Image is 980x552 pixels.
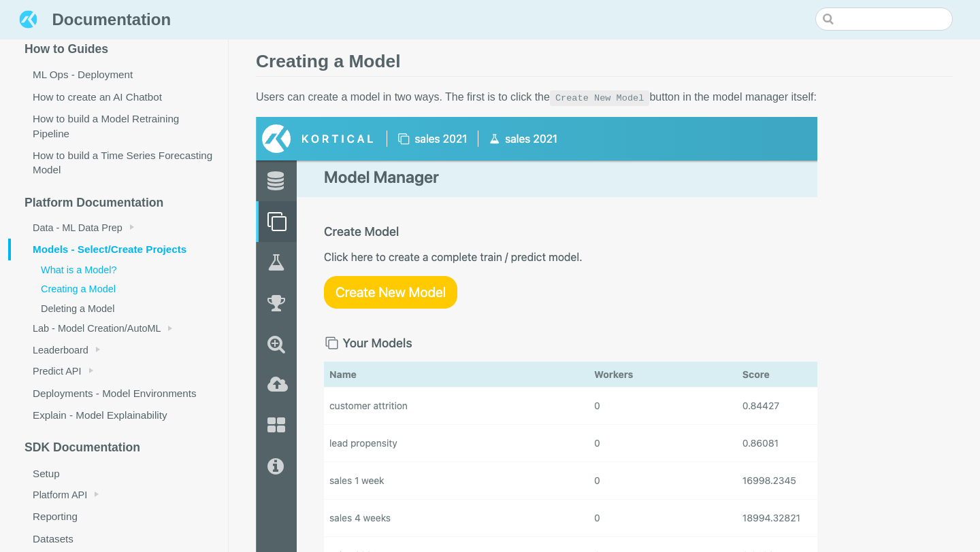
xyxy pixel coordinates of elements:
[16,7,171,33] a: Documentation
[24,196,163,209] span: Platform Documentation
[8,108,228,145] a: How to build a Model Retraining Pipeline
[33,222,122,233] span: Data - ML Data Prep
[8,404,228,426] a: Explain - Model Explainability
[8,64,228,86] a: ML Ops - Deployment
[24,42,108,56] span: How to Guides
[8,318,228,339] a: Lab - Model Creation/AutoML
[8,382,228,404] a: Deployments - Model Environments
[8,361,228,382] a: Predict API
[19,279,228,298] a: Creating a Model
[8,239,228,260] a: Models - Select/Create Projects
[8,86,228,107] a: How to create an AI Chatbot
[19,260,228,279] a: What is a Model?
[256,88,953,106] p: Users can create a model in two ways. The first is to click the button in the model manager itself:
[8,189,228,217] a: Platform Documentation
[52,7,171,31] span: Documentation
[8,462,228,484] a: Setup
[16,7,40,31] img: Documentation
[8,506,228,528] a: Reporting
[8,434,228,462] a: SDK Documentation
[8,217,228,238] a: Data - ML Data Prep
[33,345,88,356] span: Leaderboard
[19,299,228,318] a: Deleting a Model
[550,90,650,106] code: Create New Model
[33,323,161,334] span: Lab - Model Creation/AutoML
[8,144,228,181] a: How to build a Time Series Forecasting Model
[8,36,228,64] a: How to Guides
[33,489,87,500] span: Platform API
[8,484,228,505] a: Platform API
[815,7,953,31] input: Search
[33,366,81,377] span: Predict API
[24,441,140,454] span: SDK Documentation
[8,339,228,360] a: Leaderboard
[8,528,228,549] a: Datasets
